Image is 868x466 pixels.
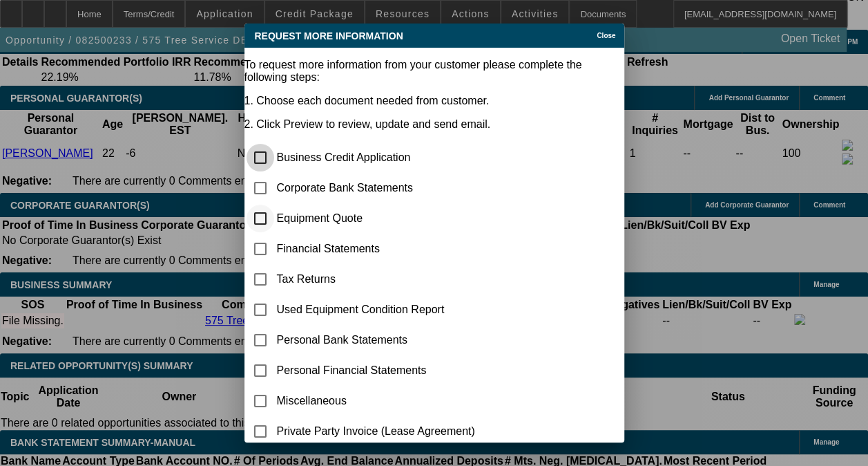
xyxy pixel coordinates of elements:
[244,118,624,131] p: 2. Click Preview to review, update and send email.
[276,174,541,203] td: Corporate Bank Statements
[255,30,403,41] span: Request More Information
[276,295,541,324] td: Used Equipment Condition Report
[276,204,541,233] td: Equipment Quote
[276,356,541,385] td: Personal Financial Statements
[276,417,541,446] td: Private Party Invoice (Lease Agreement)
[597,32,615,39] span: Close
[276,386,541,416] td: Miscellaneous
[276,326,541,355] td: Personal Bank Statements
[244,59,624,84] p: To request more information from your customer please complete the following steps:
[276,234,541,263] td: Financial Statements
[244,95,624,107] p: 1. Choose each document needed from customer.
[276,265,541,294] td: Tax Returns
[276,143,541,172] td: Business Credit Application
